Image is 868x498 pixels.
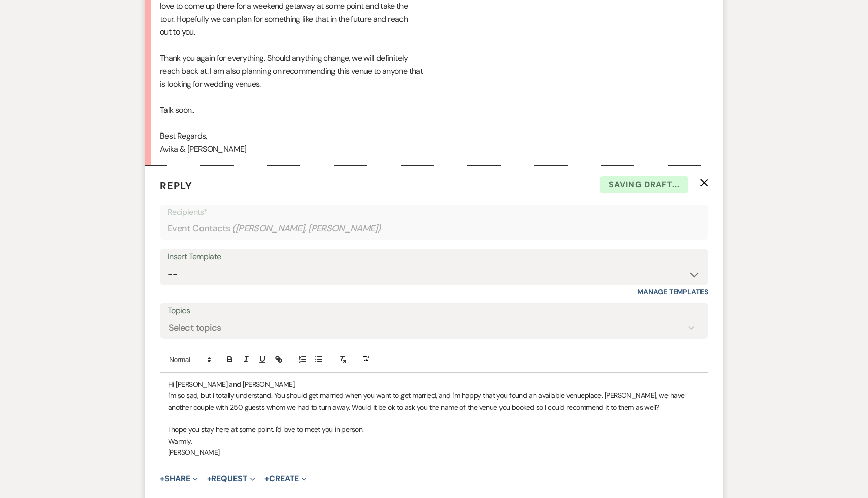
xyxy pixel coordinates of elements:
[168,390,700,413] p: I'm so sad, but I totally understand. You should get married when you want to get married, and I'...
[168,436,700,447] p: Warmly,
[169,321,221,335] div: Select topics
[168,206,700,219] p: Recipients*
[207,475,212,483] span: +
[637,287,708,296] a: Manage Templates
[232,222,381,236] span: ( [PERSON_NAME], [PERSON_NAME] )
[264,475,307,483] button: Create
[168,250,700,264] div: Insert Template
[160,179,192,192] span: Reply
[160,475,198,483] button: Share
[168,379,700,390] p: Hi [PERSON_NAME] and [PERSON_NAME],
[168,304,700,318] label: Topics
[600,176,688,193] span: Saving draft...
[168,424,700,435] p: I hope you stay here at some point. I'd love to meet you in person.
[168,447,700,458] p: [PERSON_NAME]
[168,219,700,239] div: Event Contacts
[160,475,164,483] span: +
[207,475,255,483] button: Request
[264,475,269,483] span: +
